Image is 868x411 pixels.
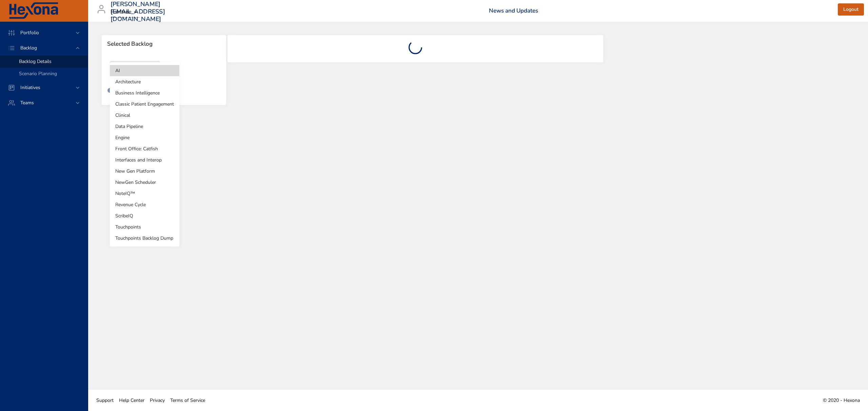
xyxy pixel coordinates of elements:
[110,65,179,76] li: AI
[110,210,179,221] li: ScribeIQ
[110,199,179,210] li: Revenue Cycle
[110,188,179,199] li: NoteIQ™
[110,154,179,166] li: Interfaces and Interop
[110,132,179,143] li: Engine
[110,166,179,177] li: New Gen Platform
[110,143,179,154] li: Front Office: Catfish
[110,121,179,132] li: Data Pipeline
[110,76,179,87] li: Architecture
[110,110,179,121] li: Clinical
[110,221,179,233] li: Touchpoints
[110,99,179,110] li: Classic Patient Engagement
[110,233,179,244] li: Touchpoints Backlog Dump
[110,177,179,188] li: NewGen Scheduler
[110,87,179,99] li: Business Intelligence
